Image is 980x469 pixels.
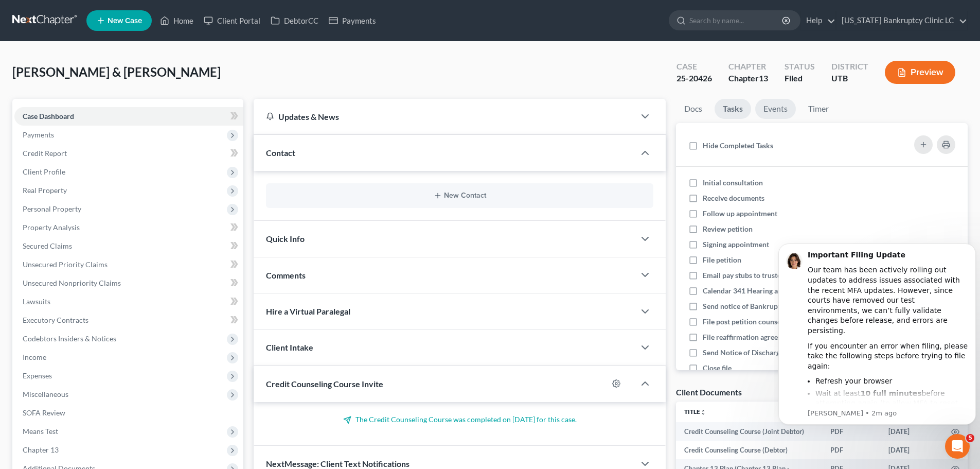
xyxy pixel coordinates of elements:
a: Unsecured Nonpriority Claims [14,274,243,292]
div: Status [785,61,815,73]
a: SOFA Review [14,404,243,422]
span: Send notice of Bankruptcy to parties [703,302,819,310]
span: Credit Report [23,149,67,158]
a: [US_STATE] Bankruptcy Clinic LC [836,11,967,30]
span: Codebtors Insiders & Notices [23,334,116,343]
i: unfold_more [700,409,706,415]
span: Unsecured Nonpriority Claims [23,279,121,287]
span: Client Profile [23,167,65,176]
span: Real Property [23,186,67,195]
p: The Credit Counseling Course was completed on [DATE] for this case. [266,414,653,425]
a: Executory Contracts [14,311,243,329]
div: Updates & News [266,111,622,122]
a: Property Analysis [14,218,243,237]
a: Events [755,99,796,119]
span: Personal Property [23,204,81,213]
iframe: Intercom notifications message [774,231,980,464]
span: [PERSON_NAME] & [PERSON_NAME] [12,64,221,79]
span: Miscellaneous [23,390,68,398]
span: Receive documents [703,194,764,202]
span: Expenses [23,371,52,380]
iframe: Intercom live chat [945,434,970,459]
span: File reaffirmation agreements [703,333,797,341]
span: Credit Counseling Course Invite [266,379,383,389]
span: 5 [966,434,974,442]
span: Review petition [703,224,753,233]
span: Email pay stubs to trustee [703,271,785,280]
span: Payments [23,130,54,139]
a: Help [801,11,835,30]
input: Search by name... [689,11,783,30]
div: 25-20426 [676,73,712,84]
span: Contact [266,148,295,158]
div: Client Documents [676,387,742,397]
span: SOFA Review [23,408,65,417]
a: DebtorCC [265,11,324,30]
span: Hide Completed Tasks [703,141,773,150]
a: Lawsuits [14,292,243,311]
span: Send Notice of Discharge to debtor(s) [703,348,822,357]
span: New Case [108,17,142,25]
span: Client Intake [266,342,313,352]
div: Filed [785,73,815,84]
a: Secured Claims [14,237,243,255]
a: Timer [800,99,837,119]
span: Executory Contracts [23,316,88,324]
a: Credit Report [14,144,243,163]
a: Home [155,11,199,30]
td: Credit Counseling Course (Joint Debtor) [676,422,822,441]
span: Hire a Virtual Paralegal [266,306,350,316]
span: Quick Info [266,234,305,244]
div: Case [676,61,712,73]
a: Unsecured Priority Claims [14,255,243,274]
span: File post petition counseling course (Form 23) [703,317,849,326]
div: District [831,61,868,73]
span: Signing appointment [703,240,769,249]
span: NextMessage: Client Text Notifications [266,459,409,468]
span: Close file [703,363,732,372]
a: Case Dashboard [14,107,243,126]
span: Unsecured Priority Claims [23,260,108,269]
span: Comments [266,270,306,280]
span: File petition [703,255,741,264]
span: Case Dashboard [23,112,74,120]
a: Titleunfold_more [684,408,706,415]
button: New Contact [274,192,645,200]
div: Chapter [728,61,768,73]
a: Tasks [715,99,751,119]
span: Income [23,353,46,361]
span: Follow up appointment [703,209,777,218]
span: Secured Claims [23,241,72,250]
button: Preview [885,61,955,84]
div: Chapter [728,73,768,84]
a: Payments [324,11,381,30]
span: Initial consultation [703,178,763,187]
span: Means Test [23,427,58,436]
span: Lawsuits [23,297,50,306]
span: Calendar 341 Hearing and send notice to debtor(s) [703,286,863,295]
td: Credit Counseling Course (Debtor) [676,441,822,459]
a: Docs [676,99,710,119]
a: Client Portal [199,11,265,30]
span: Chapter 13 [23,445,59,454]
div: UTB [831,73,868,84]
span: 13 [759,73,768,83]
span: Property Analysis [23,223,80,232]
